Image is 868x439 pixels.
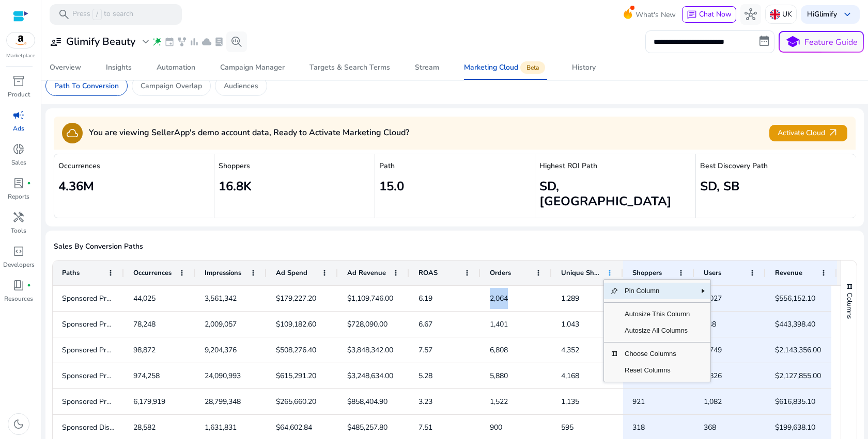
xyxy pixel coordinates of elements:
[50,36,62,48] span: user_attributes
[54,80,119,91] p: Path To Conversion
[704,397,722,407] span: 1,082
[618,346,696,362] span: Choose Columns
[58,162,210,171] h5: Occurrences
[66,127,79,139] span: cloud
[572,64,596,71] div: History
[704,294,722,303] span: 1,027
[745,8,757,21] span: hub
[230,36,243,48] span: search_insights
[276,397,316,407] span: $265,660.20
[11,226,26,235] p: Tools
[62,268,80,278] span: Paths
[226,31,247,52] button: search_insights
[618,322,696,339] span: Autosize All Columns
[106,64,132,71] div: Insights
[12,245,25,257] span: code_blocks
[632,422,645,432] span: 318
[636,6,676,24] span: What's New
[700,162,851,171] h5: Best Discovery Path
[62,345,252,355] span: Sponsored Products,Sponsored Brands,Sponsored Display
[775,397,815,407] span: $616,835.10
[133,422,156,432] span: 28,582
[205,422,237,432] span: 1,631,831
[12,177,25,189] span: lab_profile
[419,422,432,432] span: 7.51
[205,371,241,381] span: 24,090,993
[89,128,409,138] h4: You are viewing SellerApp's demo account data, Ready to Activate Marketing Cloud?
[632,268,662,278] span: Shoppers
[347,294,393,303] span: $1,109,746.00
[618,283,696,299] span: Pin Column
[490,422,502,432] span: 900
[704,345,722,355] span: 3,749
[11,158,26,167] p: Sales
[276,345,316,355] span: $508,276.40
[133,397,165,407] span: 6,179,919
[62,371,190,381] span: Sponsored Products,Sponsored Brands
[12,143,25,155] span: donut_small
[205,319,237,329] span: 2,009,057
[379,162,531,171] h5: Path
[561,294,579,303] span: 1,289
[785,35,800,50] span: school
[133,319,156,329] span: 78,248
[347,319,388,329] span: $728,090.00
[62,397,128,407] span: Sponsored Products
[775,371,821,381] span: $2,127,855.00
[704,268,721,278] span: Users
[13,124,24,133] p: Ads
[347,345,393,355] span: $3,848,342.00
[775,319,815,329] span: $443,398.40
[152,37,162,47] span: wand_stars
[561,345,579,355] span: 4,352
[419,397,432,407] span: 3.23
[539,179,691,209] h2: SD, [GEOGRAPHIC_DATA]
[561,319,579,329] span: 1,043
[841,8,854,21] span: keyboard_arrow_down
[205,294,237,303] span: 3,561,342
[807,11,837,18] p: Hi
[561,422,574,432] span: 595
[276,319,316,329] span: $109,182.60
[419,268,438,278] span: ROAS
[775,294,815,303] span: $556,152.10
[490,294,508,303] span: 2,064
[704,371,722,381] span: 3,826
[12,109,25,121] span: campaign
[419,319,432,329] span: 6.67
[8,90,30,99] p: Product
[50,64,81,71] div: Overview
[133,268,172,278] span: Occurrences
[224,80,258,91] p: Audiences
[700,179,851,194] h2: SD, SB
[347,268,386,278] span: Ad Revenue
[62,294,252,303] span: Sponsored Products,Sponsored Display,Sponsored Brands
[164,37,175,47] span: event
[618,306,696,322] span: Autosize This Column
[276,371,316,381] span: $615,291.20
[133,294,156,303] span: 44,025
[379,179,531,194] h2: 15.0
[419,294,432,303] span: 6.19
[205,345,237,355] span: 9,204,376
[464,63,547,72] div: Marketing Cloud
[276,268,307,278] span: Ad Spend
[632,397,645,407] span: 921
[814,9,837,19] b: Glimify
[205,268,241,278] span: Impressions
[699,9,732,19] span: Chat Now
[775,345,821,355] span: $2,143,356.00
[347,397,388,407] span: $858,404.90
[561,371,579,381] span: 4,168
[804,36,858,48] p: Feature Guide
[219,179,370,194] h2: 16.8K
[490,319,508,329] span: 1,401
[490,268,511,278] span: Orders
[7,32,35,48] img: amazon.svg
[827,127,839,139] span: arrow_outward
[92,9,102,20] span: /
[561,397,579,407] span: 1,135
[347,371,393,381] span: $3,248,634.00
[419,371,432,381] span: 5.28
[779,31,864,53] button: schoolFeature Guide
